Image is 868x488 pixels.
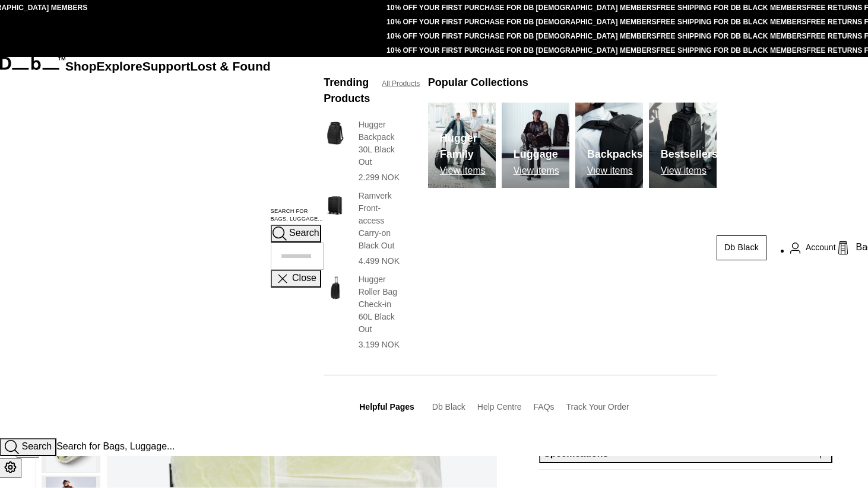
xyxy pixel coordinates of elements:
label: Search for Bags, Luggage... [271,208,324,224]
a: 10% OFF YOUR FIRST PURCHASE FOR DB [DEMOGRAPHIC_DATA] MEMBERS [387,32,656,40]
p: View items [587,165,643,176]
a: FREE SHIPPING FOR DB BLACK MEMBERS [657,4,807,12]
a: FREE SHIPPING FOR DB BLACK MEMBERS [657,46,807,55]
a: FAQs [534,402,555,412]
img: Ramverk Front-access Carry-on Black Out [324,190,346,219]
img: Db [575,103,643,188]
img: Hugger Roller Bag Check-in 60L Black Out [324,273,346,302]
a: Lost & Found [190,59,270,73]
span: 3.199 NOK [359,340,400,349]
h3: Backpacks [587,146,643,162]
a: 10% OFF YOUR FIRST PURCHASE FOR DB [DEMOGRAPHIC_DATA] MEMBERS [387,4,656,12]
h3: Luggage [514,146,559,162]
a: Hugger Backpack 30L Black Out Hugger Backpack 30L Black Out 2.299 NOK [324,119,404,184]
span: Search [289,228,319,238]
a: 10% OFF YOUR FIRST PURCHASE FOR DB [DEMOGRAPHIC_DATA] MEMBERS [387,46,656,55]
a: FREE SHIPPING FOR DB BLACK MEMBERS [657,32,807,40]
h3: Hugger Backpack 30L Black Out [359,119,404,168]
h3: Helpful Pages [359,401,414,413]
a: Db Hugger Family View items [428,103,496,188]
h3: Bestsellers [661,146,718,162]
a: Support [142,59,191,73]
a: Db Bestsellers View items [649,103,717,188]
a: Db Luggage View items [502,103,569,188]
a: Track Your Order [566,402,629,412]
a: Account [790,241,836,255]
p: View items [440,165,496,176]
a: FREE SHIPPING FOR DB BLACK MEMBERS [657,18,807,26]
a: Hugger Roller Bag Check-in 60L Black Out Hugger Roller Bag Check-in 60L Black Out 3.199 NOK [324,273,404,351]
span: Close [292,273,316,283]
h3: Hugger Roller Bag Check-in 60L Black Out [359,273,404,336]
img: Db [649,103,717,188]
img: Db [428,103,496,188]
h3: Hugger Family [440,130,496,162]
h3: Ramverk Front-access Carry-on Black Out [359,190,404,252]
span: Search [21,441,52,451]
p: View items [514,165,559,176]
a: Help Centre [477,402,522,412]
button: Close [271,270,321,288]
p: View items [661,165,718,176]
a: All Products [382,78,420,89]
h3: Trending Products [324,75,370,107]
span: 4.499 NOK [359,256,400,266]
a: Explore [97,59,142,73]
img: Db [502,103,569,188]
span: 2.299 NOK [359,173,400,182]
a: Db Backpacks View items [575,103,643,188]
a: Ramverk Front-access Carry-on Black Out Ramverk Front-access Carry-on Black Out 4.499 NOK [324,190,404,267]
span: Account [806,241,836,254]
a: 10% OFF YOUR FIRST PURCHASE FOR DB [DEMOGRAPHIC_DATA] MEMBERS [387,18,656,26]
a: Shop [65,59,97,73]
nav: Main Navigation [65,57,271,438]
h3: Popular Collections [428,75,528,91]
button: Search [271,225,321,243]
img: Hugger Backpack 30L Black Out [324,119,346,148]
a: Db Black [717,235,766,260]
a: Db Black [432,402,465,412]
